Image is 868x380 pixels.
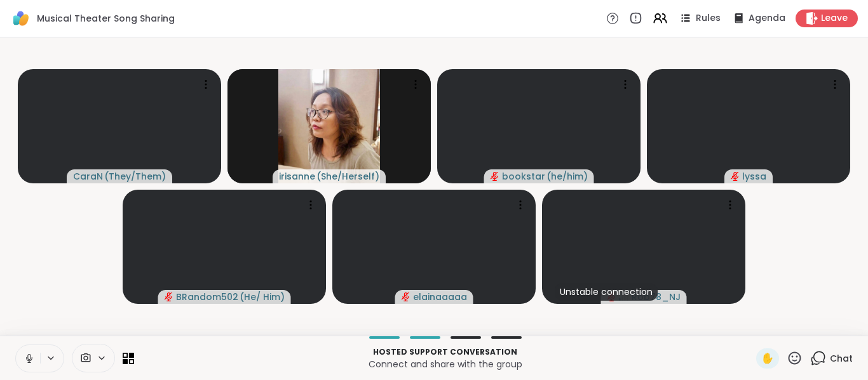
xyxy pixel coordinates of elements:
div: Unstable connection [555,283,658,301]
span: Agenda [749,12,785,25]
span: lyssa [742,170,766,183]
p: Connect and share with the group [142,358,749,370]
span: audio-muted [731,172,740,181]
span: Leave [821,12,848,25]
span: ( He/ Him ) [240,291,285,303]
span: bookstar [502,170,545,183]
span: audio-muted [491,172,499,181]
span: elainaaaaa [413,291,467,303]
span: CaraN [73,170,103,183]
span: Musical Theater Song Sharing [37,12,175,25]
span: irisanne [279,170,315,183]
span: BRandom502 [176,291,238,303]
span: audio-muted [402,292,410,301]
img: ShareWell Logomark [10,8,32,29]
span: ✋ [761,351,774,366]
span: ( They/Them ) [104,170,166,183]
span: ( She/Herself ) [316,170,379,183]
p: Hosted support conversation [142,346,749,358]
span: audio-muted [165,292,173,301]
img: irisanne [278,69,380,183]
span: Chat [830,352,853,365]
span: Rules [696,12,721,25]
span: ( he/him ) [546,170,588,183]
